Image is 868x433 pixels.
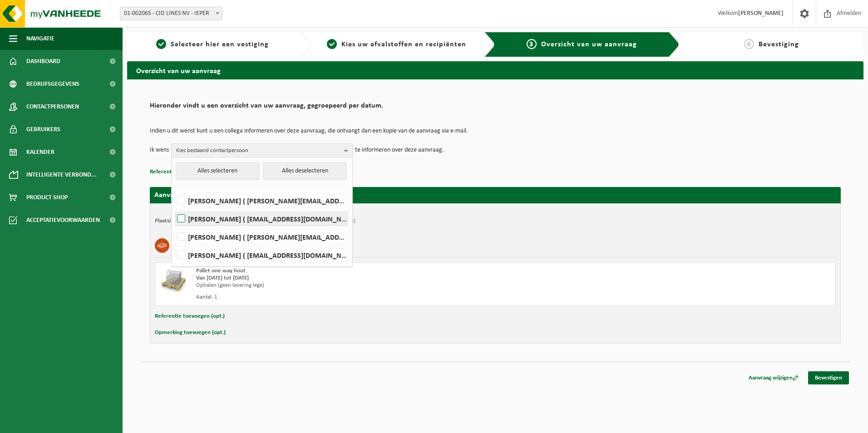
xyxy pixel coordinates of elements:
[155,327,226,339] button: Opmerking toevoegen (opt.)
[26,95,79,118] span: Contactpersonen
[132,39,293,50] a: 1Selecteer hier een vestiging
[150,128,841,134] p: Indien u dit wenst kunt u een collega informeren over deze aanvraag, die ontvangt dan een kopie v...
[175,230,348,244] label: [PERSON_NAME] ( [PERSON_NAME][EMAIL_ADDRESS][DOMAIN_NAME] )
[150,166,220,178] button: Referentie toevoegen (opt.)
[176,144,340,157] span: Kies bestaand contactpersoon
[120,7,222,20] span: 01-002065 - CID LINES NV - IEPER
[541,41,637,48] span: Overzicht van uw aanvraag
[26,27,54,50] span: Navigatie
[175,248,348,262] label: [PERSON_NAME] ( [EMAIL_ADDRESS][DOMAIN_NAME] )
[744,39,754,49] span: 4
[26,118,60,141] span: Gebruikers
[155,218,194,224] strong: Plaatsingsadres:
[150,143,169,157] p: Ik wens
[196,294,532,301] div: Aantal: 1
[196,275,249,281] strong: Van [DATE] tot [DATE]
[26,163,97,186] span: Intelligente verbond...
[26,50,60,73] span: Dashboard
[171,143,353,157] button: Kies bestaand contactpersoon
[120,7,222,20] span: 01-002065 - CID LINES NV - IEPER
[154,192,222,199] strong: Aanvraag voor [DATE]
[341,41,466,48] span: Kies uw afvalstoffen en recipiënten
[175,212,348,226] label: [PERSON_NAME] ( [EMAIL_ADDRESS][DOMAIN_NAME] )
[155,310,225,322] button: Referentie toevoegen (opt.)
[26,209,100,231] span: Acceptatievoorwaarden
[156,39,166,49] span: 1
[263,162,347,180] button: Alles deselecteren
[150,102,841,114] h2: Hieronder vindt u een overzicht van uw aanvraag, gegroepeerd per datum.
[175,194,348,207] label: [PERSON_NAME] ( [PERSON_NAME][EMAIL_ADDRESS][DOMAIN_NAME] )
[160,267,187,295] img: LP-PA-00000-WDN-11.png
[26,73,79,95] span: Bedrijfsgegevens
[176,162,260,180] button: Alles selecteren
[327,39,337,49] span: 2
[808,371,849,384] a: Bevestigen
[196,282,532,289] div: Ophalen (geen levering lege)
[127,61,863,79] h2: Overzicht van uw aanvraag
[196,268,246,274] span: Pallet one way hout
[316,39,478,50] a: 2Kies uw afvalstoffen en recipiënten
[738,10,784,17] strong: [PERSON_NAME]
[26,141,54,163] span: Kalender
[26,186,68,209] span: Product Shop
[527,39,537,49] span: 3
[759,41,799,48] span: Bevestiging
[171,41,269,48] span: Selecteer hier een vestiging
[355,143,444,157] p: te informeren over deze aanvraag.
[742,371,805,384] a: Aanvraag wijzigen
